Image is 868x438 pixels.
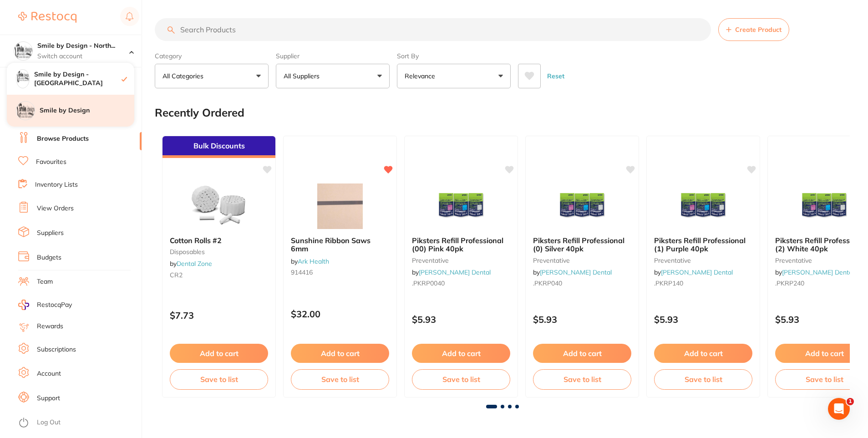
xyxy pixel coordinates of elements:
[155,107,244,119] h2: Recently Ordered
[718,18,789,41] button: Create Product
[37,253,61,262] a: Budgets
[14,42,32,60] img: Smile by Design - North Sydney
[533,280,631,287] small: .PKRP040
[533,236,631,253] b: Piksters Refill Professional (0) Silver 40pk
[431,183,491,229] img: Piksters Refill Professional (00) Pink 40pk
[37,52,129,61] p: Switch account
[37,229,64,238] a: Suppliers
[177,260,212,268] a: Dental Zone
[775,268,854,276] span: by
[16,102,35,120] img: Smile by Design
[553,183,612,229] img: Piksters Refill Professional (0) Silver 40pk
[37,394,60,403] a: Support
[34,70,122,88] h4: Smile by Design - [GEOGRAPHIC_DATA]
[654,369,752,389] button: Save to list
[284,71,323,81] p: All Suppliers
[155,52,269,60] label: Category
[540,268,612,276] a: [PERSON_NAME] Dental
[40,106,134,115] h4: Smile by Design
[155,18,711,41] input: Search Products
[37,277,53,286] a: Team
[674,183,733,229] img: Piksters Refill Professional (1) Purple 40pk
[533,257,631,264] small: preventative
[18,12,76,23] img: Restocq Logo
[795,183,854,229] img: Piksters Refill Professional (2) White 40pk
[412,280,510,287] small: .PKRP0040
[37,300,72,310] span: RestocqPay
[170,248,268,255] small: Disposables
[189,183,249,229] img: Cotton Rolls #2
[661,268,733,276] a: [PERSON_NAME] Dental
[405,71,439,81] p: Relevance
[291,257,329,265] span: by
[654,314,752,325] p: $5.93
[412,236,510,253] b: Piksters Refill Professional (00) Pink 40pk
[170,236,268,244] b: Cotton Rolls #2
[412,314,510,325] p: $5.93
[397,64,511,88] button: Relevance
[18,300,29,310] img: RestocqPay
[276,64,390,88] button: All Suppliers
[412,369,510,389] button: Save to list
[37,369,61,378] a: Account
[310,183,370,229] img: Sunshine Ribbon Saws 6mm
[162,136,275,158] div: Bulk Discounts
[544,64,567,88] button: Reset
[291,344,389,363] button: Add to cart
[170,260,212,268] span: by
[37,41,129,51] h4: Smile by Design - North Sydney
[36,158,66,167] a: Favourites
[37,345,76,354] a: Subscriptions
[162,71,207,81] p: All Categories
[291,309,389,319] p: $32.00
[170,369,268,389] button: Save to list
[533,268,612,276] span: by
[291,236,389,253] b: Sunshine Ribbon Saws 6mm
[37,418,61,427] a: Log Out
[170,271,268,279] small: CR2
[533,314,631,325] p: $5.93
[16,70,29,82] img: Smile by Design - North Sydney
[828,398,850,420] iframe: Intercom live chat
[397,52,511,60] label: Sort By
[412,257,510,264] small: preventative
[654,280,752,287] small: .PKRP140
[18,416,139,430] button: Log Out
[533,369,631,389] button: Save to list
[170,310,268,321] p: $7.73
[847,398,854,405] span: 1
[155,64,269,88] button: All Categories
[37,134,89,143] a: Browse Products
[276,52,390,60] label: Supplier
[654,236,752,253] b: Piksters Refill Professional (1) Purple 40pk
[170,344,268,363] button: Add to cart
[735,26,782,33] span: Create Product
[291,369,389,389] button: Save to list
[298,257,329,265] a: Ark Health
[419,268,491,276] a: [PERSON_NAME] Dental
[654,344,752,363] button: Add to cart
[35,180,78,189] a: Inventory Lists
[18,7,76,28] a: Restocq Logo
[412,268,491,276] span: by
[533,344,631,363] button: Add to cart
[654,257,752,264] small: preventative
[37,204,74,213] a: View Orders
[654,268,733,276] span: by
[291,269,389,276] small: 914416
[37,322,63,331] a: Rewards
[412,344,510,363] button: Add to cart
[18,300,72,310] a: RestocqPay
[782,268,854,276] a: [PERSON_NAME] Dental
